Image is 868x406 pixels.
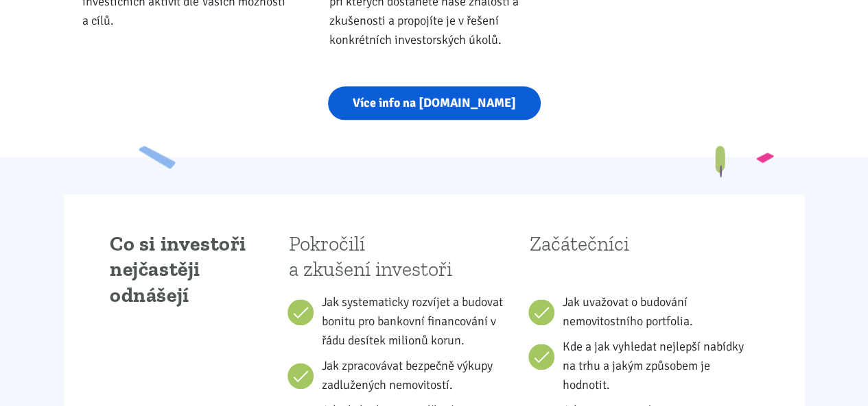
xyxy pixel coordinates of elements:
h4: Pokročilí a zkušení investoři [289,231,511,286]
li: Jak uvažovat o budování nemovitostního portfolia. [563,292,752,331]
li: Kde a jak vyhledat nejlepší nabídky na trhu a jakým způsobem je hodnotit. [563,337,752,394]
h2: Co si investoři nejčastěji odnášejí [110,231,258,309]
li: Jak zpracovávat bezpečně výkupy zadlužených nemovitostí. [322,356,511,394]
li: Jak systematicky rozvíjet a budovat bonitu pro bankovní financování v řádu desítek milionů korun. [322,292,511,350]
a: Více info na [DOMAIN_NAME] [328,86,541,120]
h4: Začátečníci [530,231,752,286]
